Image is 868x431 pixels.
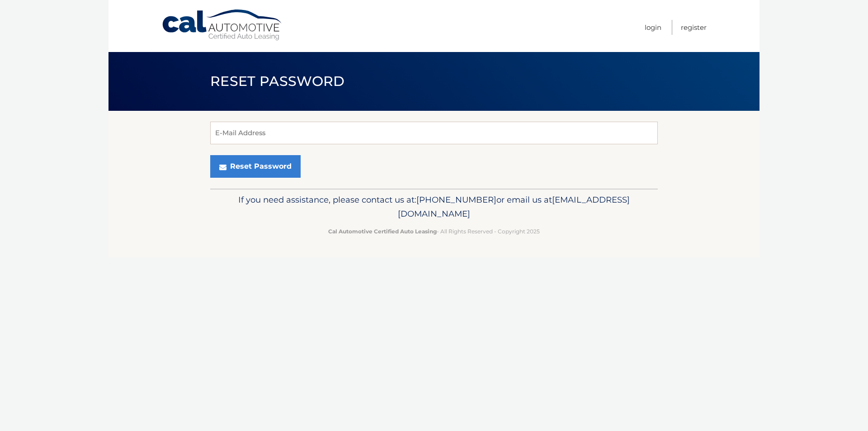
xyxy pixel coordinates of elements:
[210,155,301,178] button: Reset Password
[681,20,707,35] a: Register
[328,228,437,235] strong: Cal Automotive Certified Auto Leasing
[645,20,661,35] a: Login
[210,73,344,90] span: Reset Password
[216,227,652,236] p: - All Rights Reserved - Copyright 2025
[216,193,652,222] p: If you need assistance, please contact us at: or email us at
[210,122,658,144] input: E-Mail Address
[416,194,496,205] span: [PHONE_NUMBER]
[161,9,283,41] a: Cal Automotive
